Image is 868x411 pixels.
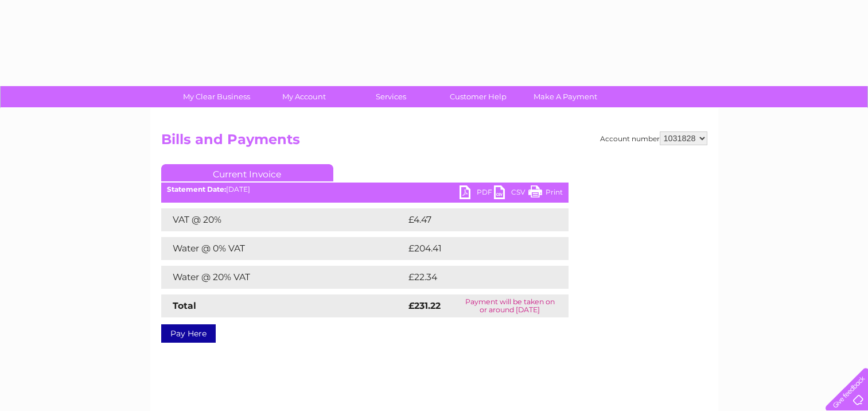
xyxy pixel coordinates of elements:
[494,185,528,202] a: CSV
[161,324,216,343] a: Pay Here
[528,185,563,202] a: Print
[518,86,613,107] a: Make A Payment
[161,131,707,153] h2: Bills and Payments
[406,208,542,231] td: £4.47
[173,300,196,311] strong: Total
[161,266,406,289] td: Water @ 20% VAT
[406,266,545,289] td: £22.34
[460,185,494,202] a: PDF
[408,300,441,311] strong: £231.22
[344,86,438,107] a: Services
[161,164,333,181] a: Current Invoice
[169,86,264,107] a: My Clear Business
[167,185,226,193] b: Statement Date:
[451,294,568,317] td: Payment will be taken on or around [DATE]
[431,86,526,107] a: Customer Help
[161,208,406,231] td: VAT @ 20%
[161,237,406,260] td: Water @ 0% VAT
[161,185,569,193] div: [DATE]
[600,131,707,145] div: Account number
[406,237,548,260] td: £204.41
[256,86,351,107] a: My Account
